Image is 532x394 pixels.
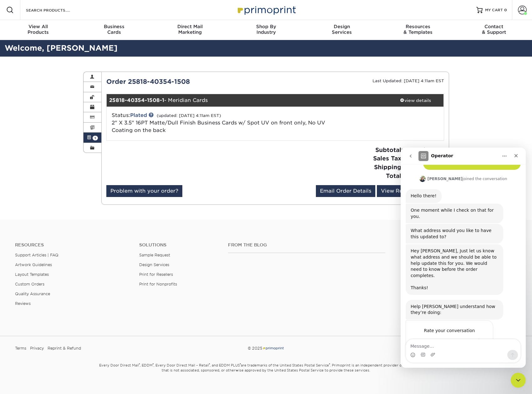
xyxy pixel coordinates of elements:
a: Quality Assurance [15,291,50,296]
span: Direct Mail [152,24,228,29]
sup: ® [139,363,140,366]
strong: Subtotal: [375,146,403,153]
small: Every Door Direct Mail , EDDM , Every Door Direct Mail – Retail , and EDDM PLUS are trademarks of... [83,361,449,388]
a: Layout Templates [15,272,49,277]
img: Primoprint [235,3,297,17]
div: - Meridian Cards [107,94,388,107]
img: Primoprint [262,346,284,351]
a: Email Order Details [316,185,375,197]
a: Plated [130,112,147,118]
div: view details [388,97,444,104]
iframe: Intercom live chat [511,373,526,388]
span: Business [76,24,152,29]
span: $88.00 [405,146,444,154]
div: Services [304,24,380,35]
iframe: Intercom live chat [401,148,526,368]
span: Shop By [228,24,304,29]
a: View AllProducts [0,20,76,40]
a: DesignServices [304,20,380,40]
a: Resources& Templates [380,20,456,40]
span: Resources [380,24,456,29]
h4: Solutions [139,242,219,248]
a: Reviews [15,301,31,306]
h4: From the Blog [228,242,385,248]
a: BusinessCards [76,20,152,40]
a: Problem with your order? [106,185,182,197]
span: Design [304,24,380,29]
a: Custom Orders [15,282,44,286]
span: View All [0,24,76,29]
div: Order 25818-40354-1508 [102,77,275,86]
a: Sample Request [139,253,170,257]
h4: Resources [15,242,130,248]
div: Cards [76,24,152,35]
a: Design Services [139,262,169,267]
input: SEARCH PRODUCTS..... [25,6,86,14]
span: 0 [504,8,507,12]
div: Status: [107,112,331,134]
a: Reprint & Refund [48,344,81,353]
div: Industry [228,24,304,35]
span: Contact [456,24,532,29]
a: Support Articles | FAQ [15,253,58,257]
strong: Sales Tax: [373,155,403,162]
div: & Support [456,24,532,35]
div: Products [0,24,76,35]
a: Privacy [30,344,44,353]
a: Artwork Guidelines [15,262,52,267]
div: © 2025 [181,344,351,353]
strong: Total: [386,172,403,179]
span: 1 [93,136,98,140]
a: Terms [15,344,26,353]
strong: 25818-40354-1508-1 [109,97,164,103]
small: Last Updated: [DATE] 4:11am EST [372,78,444,83]
a: Contact& Support [456,20,532,40]
sup: ® [240,363,241,366]
span: MY CART [485,8,503,13]
a: 1 [84,133,102,143]
a: Print for Resellers [139,272,173,277]
div: & Templates [380,24,456,35]
a: Shop ByIndustry [228,20,304,40]
sup: ® [209,363,210,366]
a: Direct MailMarketing [152,20,228,40]
div: Marketing [152,24,228,35]
iframe: Google Customer Reviews [2,375,53,392]
a: 2" X 3.5" 16PT Matte/Dull Finish Business Cards w/ Spot UV on front only, No UV Coating on the back [112,120,325,133]
strong: Shipping: [374,164,403,170]
sup: ® [153,363,154,366]
a: Print for Nonprofits [139,282,177,286]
